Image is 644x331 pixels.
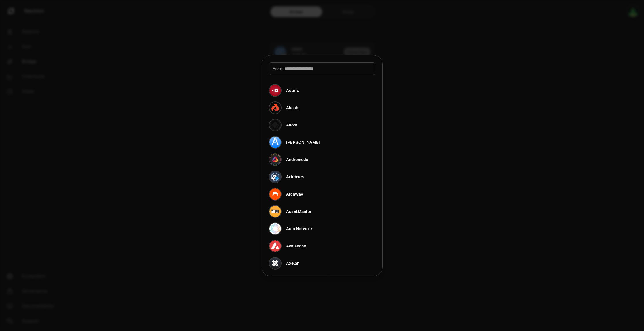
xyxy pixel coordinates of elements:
[286,105,298,111] div: Akash
[265,220,379,237] button: Aura Network LogoAura Network
[265,168,379,186] button: Arbitrum LogoArbitrum
[286,139,320,145] div: [PERSON_NAME]
[269,222,282,235] img: Aura Network Logo
[269,101,282,114] img: Akash Logo
[286,88,299,93] div: Agoric
[265,99,379,116] button: Akash LogoAkash
[269,274,282,287] img: Babylon Genesis Logo
[269,257,282,270] img: Axelar Logo
[286,260,299,266] div: Axelar
[269,84,282,97] img: Agoric Logo
[269,119,282,131] img: Allora Logo
[265,186,379,203] button: Archway LogoArchway
[269,240,282,252] img: Avalanche Logo
[269,188,282,201] img: Archway Logo
[265,255,379,272] button: Axelar LogoAxelar
[269,136,282,149] img: Althea Logo
[265,203,379,220] button: AssetMantle LogoAssetMantle
[286,157,308,162] div: Andromeda
[265,134,379,151] button: Althea Logo[PERSON_NAME]
[265,116,379,134] button: Allora LogoAllora
[286,174,304,180] div: Arbitrum
[265,272,379,289] button: Babylon Genesis Logo
[269,153,282,166] img: Andromeda Logo
[265,151,379,168] button: Andromeda LogoAndromeda
[269,205,282,218] img: AssetMantle Logo
[286,243,306,249] div: Avalanche
[286,191,303,197] div: Archway
[265,82,379,99] button: Agoric LogoAgoric
[269,171,282,183] img: Arbitrum Logo
[265,237,379,255] button: Avalanche LogoAvalanche
[286,226,313,232] div: Aura Network
[286,209,311,214] div: AssetMantle
[273,66,282,71] span: From
[286,122,297,128] div: Allora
